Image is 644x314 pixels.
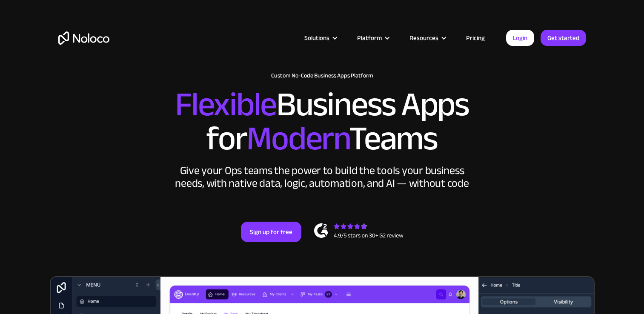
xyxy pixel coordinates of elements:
a: Get started [541,30,586,46]
span: Modern [246,107,349,170]
h2: Business Apps for Teams [58,88,586,156]
div: Resources [409,32,438,43]
span: Flexible [175,73,276,136]
a: home [58,31,109,45]
div: Platform [357,32,382,43]
a: Sign up for free [241,222,301,242]
div: Solutions [304,32,329,43]
a: Login [506,30,534,46]
div: Solutions [294,32,346,43]
div: Give your Ops teams the power to build the tools your business needs, with native data, logic, au... [173,164,471,190]
a: Pricing [455,32,495,43]
div: Platform [346,32,399,43]
div: Resources [399,32,455,43]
